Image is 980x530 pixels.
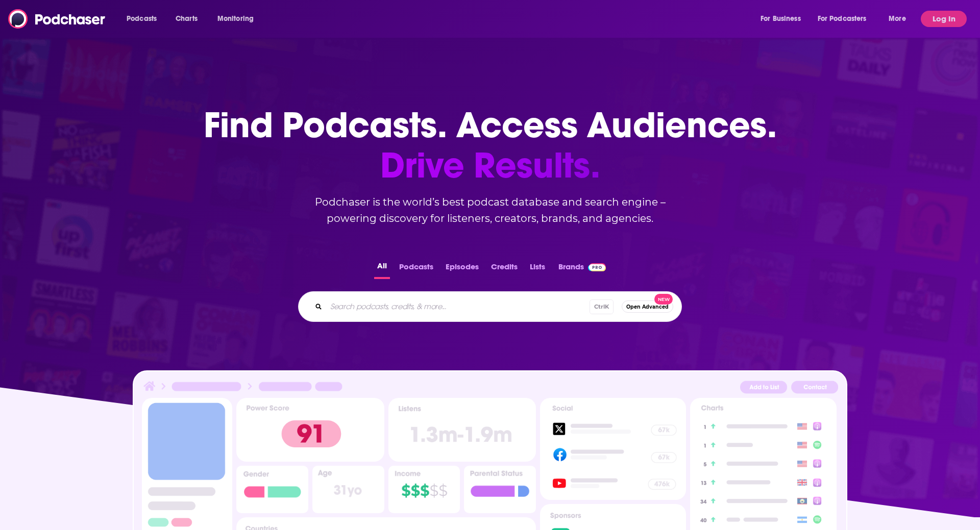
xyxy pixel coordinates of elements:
span: For Podcasters [818,12,867,26]
span: New [654,294,673,305]
button: Credits [488,259,521,279]
img: Podcast Socials [540,398,686,500]
img: Podcast Insights Gender [236,466,308,513]
span: Charts [176,12,198,26]
input: Search podcasts, credits, & more... [326,298,590,315]
button: open menu [119,11,170,27]
div: Search podcasts, credits, & more... [298,291,682,322]
button: Log In [921,11,967,27]
img: Podchaser - Follow, Share and Rate Podcasts [8,9,106,29]
img: Podcast Insights Header [142,380,838,397]
span: Podcasts [127,12,157,26]
button: Episodes [443,259,482,279]
span: More [889,12,906,26]
img: Podcast Insights Listens [388,398,536,462]
img: Podcast Insights Age [312,466,384,513]
button: All [374,259,390,279]
button: open menu [210,11,267,27]
button: open menu [753,11,814,27]
img: Podcast Insights Power score [236,398,384,462]
img: Podcast Insights Parental Status [464,466,536,513]
span: Drive Results. [204,145,777,186]
span: Monitoring [217,12,254,26]
span: For Business [761,12,801,26]
span: Ctrl K [590,299,614,314]
button: open menu [881,11,919,27]
button: Open AdvancedNew [622,300,673,313]
button: Lists [527,259,548,279]
h1: Find Podcasts. Access Audiences. [204,105,777,186]
h2: Podchaser is the world’s best podcast database and search engine – powering discovery for listene... [286,194,694,226]
span: Open Advanced [626,304,669,310]
button: open menu [811,11,881,27]
a: BrandsPodchaser Pro [558,259,606,279]
img: Podchaser Pro [588,263,606,271]
img: Podcast Insights Income [388,466,460,513]
button: Podcasts [396,259,436,279]
a: Charts [169,11,204,27]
